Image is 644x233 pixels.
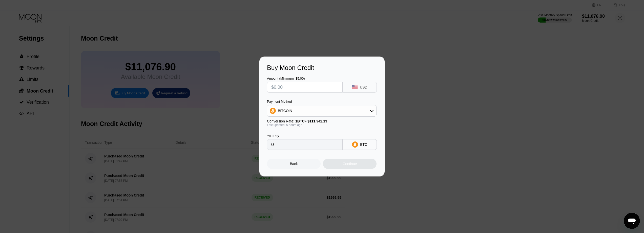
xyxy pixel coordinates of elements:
[624,213,640,229] iframe: Кнопка запуска окна обмена сообщениями
[267,64,377,71] div: Buy Moon Credit
[267,106,376,116] div: BITCOIN
[267,134,343,138] div: You Pay
[290,162,298,166] div: Back
[267,159,321,169] div: Back
[360,85,367,89] div: USD
[267,77,343,80] div: Amount (Minimum: $5.00)
[295,119,327,123] span: 1 BTC ≈ $111,942.13
[267,119,377,123] div: Conversion Rate:
[360,142,367,147] div: BTC
[267,100,377,103] div: Payment Method
[278,109,292,113] div: BITCOIN
[267,123,377,127] div: Last updated: 5 hours ago
[271,82,338,92] input: $0.00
